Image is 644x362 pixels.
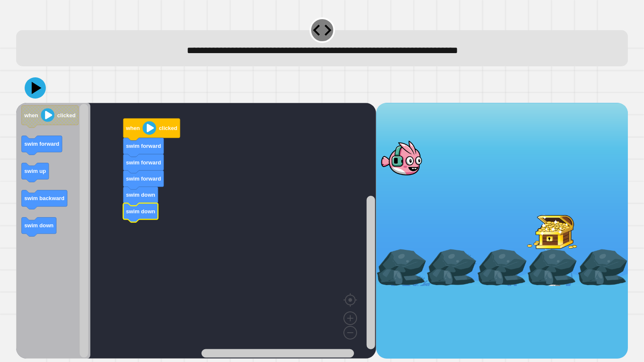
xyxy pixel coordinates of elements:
text: swim forward [126,143,161,149]
text: when [126,125,140,131]
text: swim forward [126,159,161,165]
text: swim down [126,192,155,198]
text: clicked [159,125,177,131]
text: clicked [57,112,76,118]
text: swim up [24,168,46,174]
text: swim forward [126,175,161,181]
div: Blockly Workspace [16,103,376,359]
text: when [24,112,38,118]
text: swim down [126,208,155,214]
text: swim backward [24,195,65,201]
text: swim down [24,222,53,229]
text: swim forward [24,141,59,147]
